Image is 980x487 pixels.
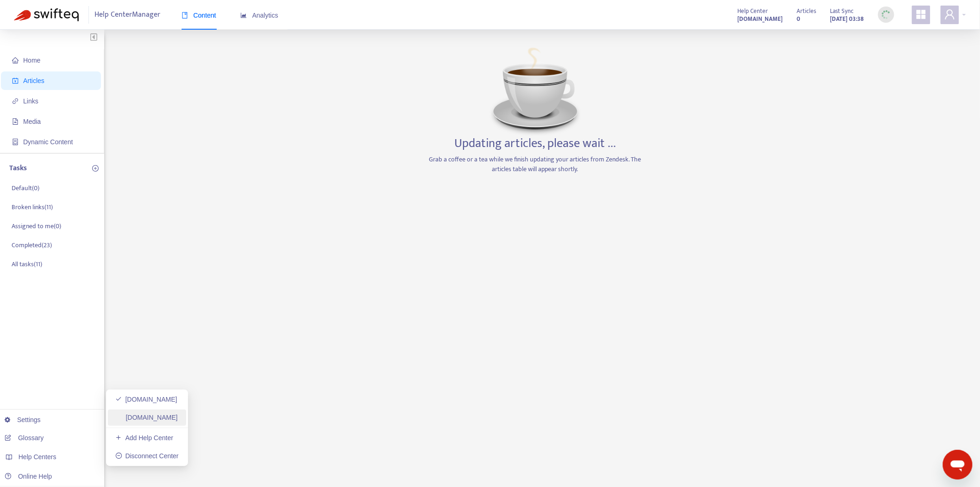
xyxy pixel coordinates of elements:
span: Home [23,57,40,64]
a: Glossary [5,434,44,442]
span: home [12,57,19,64]
span: Dynamic Content [23,138,73,146]
a: [DOMAIN_NAME] [115,414,178,421]
a: Online Help [5,473,52,480]
span: Help Centers [19,453,57,461]
a: Disconnect Center [115,452,179,460]
p: All tasks ( 11 ) [12,259,42,269]
p: Completed ( 23 ) [12,240,52,250]
h3: Updating articles, please wait ... [454,136,616,151]
strong: 0 [797,14,801,24]
span: Articles [797,6,817,16]
span: appstore [916,9,927,20]
span: plus-circle [92,165,99,172]
iframe: Button to launch messaging window [943,450,973,480]
span: link [12,98,19,104]
span: Help Center [738,6,768,16]
span: Media [23,118,41,125]
p: Grab a coffee or a tea while we finish updating your articles from Zendesk. The articles table wi... [427,154,644,174]
a: [DOMAIN_NAME] [115,396,177,403]
span: account-book [12,77,19,84]
span: book [182,12,188,19]
span: Last Sync [830,6,854,16]
img: Coffee image [489,44,582,136]
a: Add Help Center [115,434,173,442]
span: Content [182,12,216,19]
a: [DOMAIN_NAME] [738,13,783,24]
img: sync_loading.0b5143dde30e3a21642e.gif [880,9,892,20]
span: container [12,139,19,145]
span: area-chart [240,12,247,19]
strong: [DATE] 03:38 [830,14,864,24]
p: Tasks [9,163,27,174]
span: Articles [23,77,44,84]
p: Broken links ( 11 ) [12,202,53,212]
span: user [944,9,955,20]
span: file-image [12,118,19,125]
span: Help Center Manager [95,6,161,24]
span: Links [23,97,38,105]
p: Default ( 0 ) [12,183,39,193]
img: Swifteq [14,8,79,21]
p: Assigned to me ( 0 ) [12,221,61,231]
a: Settings [5,416,41,423]
span: Analytics [240,12,278,19]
